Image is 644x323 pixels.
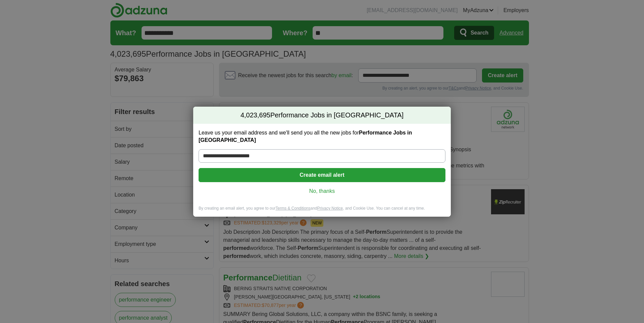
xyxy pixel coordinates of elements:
a: Terms & Conditions [275,206,310,211]
button: Create email alert [199,168,445,182]
div: By creating an email alert, you agree to our and , and Cookie Use. You can cancel at any time. [193,206,451,217]
label: Leave us your email address and we'll send you all the new jobs for [199,129,445,144]
h2: Performance Jobs in [GEOGRAPHIC_DATA] [193,107,451,124]
a: No, thanks [204,187,440,195]
span: 4,023,695 [240,111,270,120]
a: Privacy Notice [317,206,343,211]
